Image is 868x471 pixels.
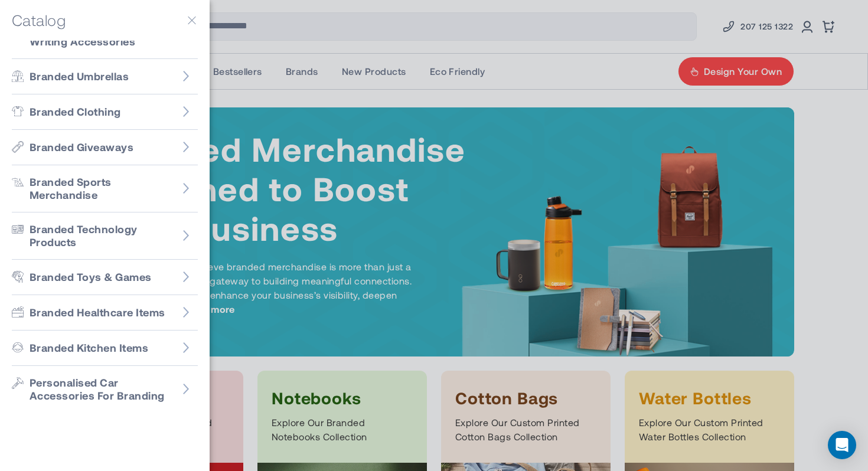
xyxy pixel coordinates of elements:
[12,212,198,260] a: Go to Branded Technology Products
[30,376,174,403] span: Personalised Car Accessories For Branding
[30,70,129,83] span: Branded Umbrellas
[12,130,198,165] a: Go to Branded Giveaways
[12,12,66,29] h5: Catalog
[30,105,121,119] span: Branded Clothing
[30,175,174,202] span: Branded Sports Merchandise
[30,306,165,319] span: Branded Healthcare Items
[12,94,198,130] a: Go to Branded Clothing
[12,165,198,212] a: Go to Branded Sports Merchandise
[30,223,174,249] span: Branded Technology Products
[12,366,198,413] a: Go to Personalised Car Accessories For Branding
[12,260,198,295] a: Go to Branded Toys & Games
[30,270,152,284] span: Branded Toys & Games
[828,431,856,459] div: Open Intercom Messenger
[12,59,198,94] a: Go to Branded Umbrellas
[12,331,198,366] a: Go to Branded Kitchen Items
[30,341,148,355] span: Branded Kitchen Items
[30,140,133,154] span: Branded Giveaways
[12,295,198,331] a: Go to Branded Healthcare Items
